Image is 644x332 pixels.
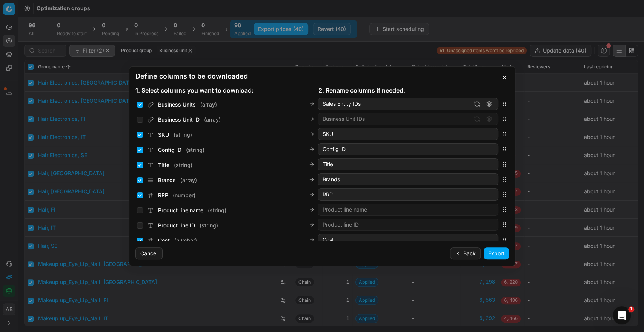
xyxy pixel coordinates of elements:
[318,86,501,95] div: 2. Rename columns if needed:
[158,131,169,139] span: SKU
[158,161,169,169] span: Title
[158,237,170,244] span: Cost
[158,222,195,229] span: Product line ID
[158,146,181,154] span: Config ID
[158,101,196,108] span: Business Units
[200,101,217,108] span: ( array )
[174,237,197,244] span: ( number )
[158,176,176,184] span: Brands
[628,306,634,312] span: 1
[173,191,195,199] span: ( number )
[204,116,221,124] span: ( array )
[484,247,509,259] button: Export
[135,73,509,80] h2: Define columns to be downloaded
[613,306,631,324] iframe: Intercom live chat
[135,247,163,259] button: Cancel
[174,161,192,169] span: ( string )
[180,176,197,184] span: ( array )
[174,131,192,139] span: ( string )
[200,222,218,229] span: ( string )
[208,207,226,214] span: ( string )
[158,116,200,124] span: Business Unit ID
[450,247,481,259] button: Back
[186,146,204,154] span: ( string )
[158,207,203,214] span: Product line name
[135,86,318,95] div: 1. Select columns you want to download:
[158,191,168,199] span: RRP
